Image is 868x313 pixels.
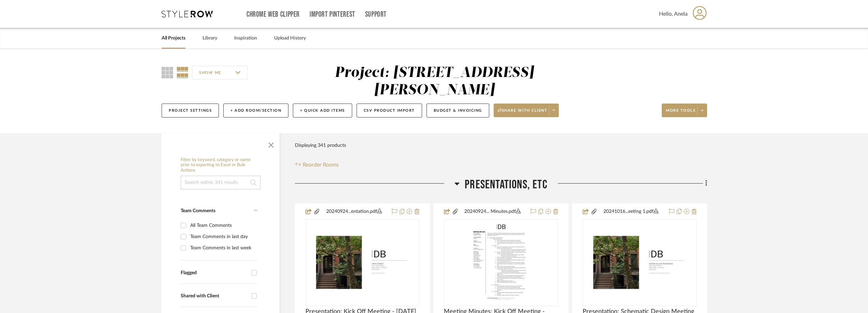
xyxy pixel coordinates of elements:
[181,157,260,173] h6: Filter by keyword, category or name prior to exporting to Excel or Bulk Actions
[426,104,489,118] button: Budget & Invoicing
[597,208,665,216] button: 20241016...eeting 1.pdf
[246,12,300,17] a: Chrome Web Clipper
[234,34,257,43] a: Inspiration
[335,66,534,97] div: Project: [STREET_ADDRESS][PERSON_NAME]
[264,137,278,151] button: Close
[203,34,217,43] a: Library
[274,34,306,43] a: Upload History
[659,10,688,18] span: Hello, Anela
[181,270,248,276] div: Flagged
[465,177,548,192] span: Presentations, ETC
[662,104,707,117] button: More tools
[468,220,534,305] img: Meeting Minutes: Kick Off Meeting - 09.24.2024
[583,226,696,299] img: Presentation: Schematic Design Meeting 1 - 10.16.2024
[162,34,185,43] a: All Projects
[293,104,352,118] button: + Quick Add Items
[190,242,256,253] div: Team Comments in last week
[303,161,339,169] span: Reorder Rooms
[190,231,256,242] div: Team Comments in last day
[295,161,339,169] button: Reorder Rooms
[365,12,387,17] a: Support
[494,104,559,117] button: Share with client
[181,208,215,213] span: Team Comments
[310,12,355,17] a: Import Pinterest
[320,208,388,216] button: 20240924...entation.pdf
[295,139,346,152] div: Displaying 341 products
[459,208,526,216] button: 20240924... Minutes.pdf
[498,108,548,118] span: Share with client
[190,220,256,231] div: All Team Comments
[306,226,419,299] img: Presentation: Kick Off Meeting - 09.24.2024
[666,108,695,118] span: More tools
[181,293,248,299] div: Shared with Client
[357,104,422,118] button: CSV Product Import
[181,176,260,189] input: Search within 341 results
[223,104,288,118] button: + Add Room/Section
[162,104,219,118] button: Project Settings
